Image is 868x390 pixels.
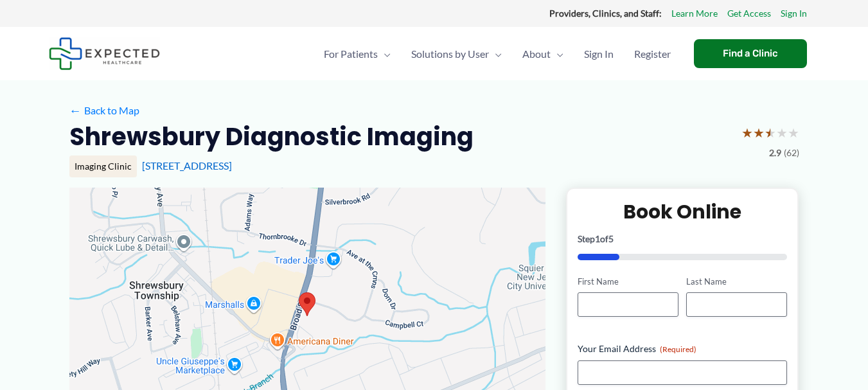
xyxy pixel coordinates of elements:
[142,159,232,172] a: [STREET_ADDRESS]
[574,31,624,76] a: Sign In
[671,5,718,22] a: Learn More
[578,235,788,244] p: Step of
[512,31,574,76] a: AboutMenu Toggle
[314,31,401,76] a: For PatientsMenu Toggle
[660,344,696,354] span: (Required)
[584,31,614,76] span: Sign In
[608,233,614,244] span: 5
[788,121,799,145] span: ★
[69,101,139,120] a: ←Back to Map
[549,8,662,19] strong: Providers, Clinics, and Staff:
[69,121,474,152] h2: Shrewsbury Diagnostic Imaging
[624,31,681,76] a: Register
[578,199,788,224] h2: Book Online
[784,145,799,161] span: (62)
[69,155,137,177] div: Imaging Clinic
[595,233,600,244] span: 1
[781,5,807,22] a: Sign In
[314,31,681,76] nav: Primary Site Navigation
[578,342,788,355] label: Your Email Address
[378,31,391,76] span: Menu Toggle
[411,31,489,76] span: Solutions by User
[741,121,753,145] span: ★
[401,31,512,76] a: Solutions by UserMenu Toggle
[324,31,378,76] span: For Patients
[522,31,551,76] span: About
[578,276,678,288] label: First Name
[489,31,502,76] span: Menu Toggle
[776,121,788,145] span: ★
[634,31,671,76] span: Register
[765,121,776,145] span: ★
[49,37,160,70] img: Expected Healthcare Logo - side, dark font, small
[727,5,771,22] a: Get Access
[551,31,563,76] span: Menu Toggle
[753,121,765,145] span: ★
[769,145,781,161] span: 2.9
[686,276,787,288] label: Last Name
[694,39,807,68] a: Find a Clinic
[69,104,82,116] span: ←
